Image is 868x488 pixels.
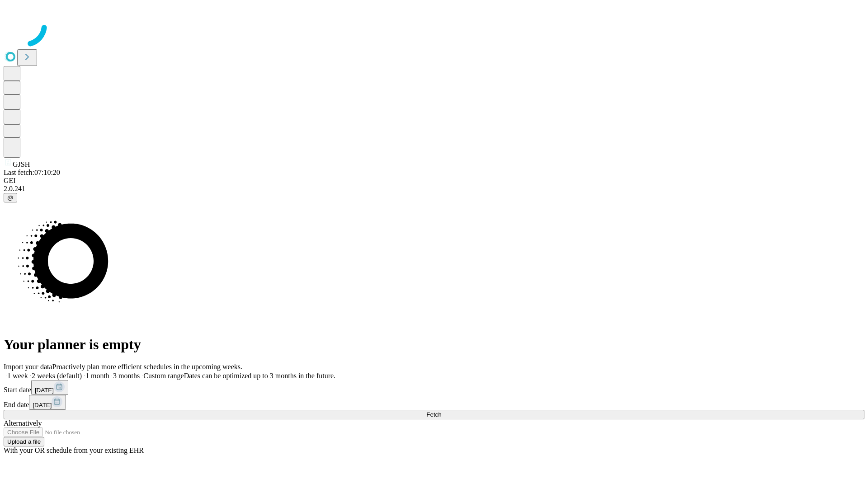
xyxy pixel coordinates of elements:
[113,372,140,380] span: 3 months
[32,372,82,380] span: 2 weeks (default)
[4,185,864,193] div: 2.0.241
[4,169,60,176] span: Last fetch: 07:10:20
[4,193,17,202] button: @
[29,395,66,410] button: [DATE]
[4,437,44,446] button: Upload a file
[4,395,864,410] div: End date
[52,363,242,371] span: Proactively plan more efficient schedules in the upcoming weeks.
[4,336,864,353] h1: Your planner is empty
[426,411,441,418] span: Fetch
[35,387,54,394] span: [DATE]
[4,419,42,427] span: Alternatively
[4,380,864,395] div: Start date
[184,372,335,380] span: Dates can be optimized up to 3 months in the future.
[143,372,184,380] span: Custom range
[4,410,864,419] button: Fetch
[31,380,68,395] button: [DATE]
[4,363,52,371] span: Import your data
[4,446,144,454] span: With your OR schedule from your existing EHR
[7,194,14,201] span: @
[33,402,52,408] span: [DATE]
[85,372,109,380] span: 1 month
[13,160,30,168] span: GJSH
[7,372,28,380] span: 1 week
[4,177,864,185] div: GEI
